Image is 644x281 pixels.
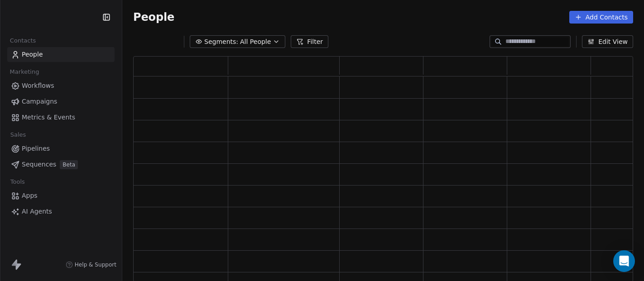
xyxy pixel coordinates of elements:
span: Help & Support [75,261,116,268]
span: People [22,50,43,59]
span: Apps [22,191,38,200]
span: Pipelines [22,144,50,153]
a: Help & Support [66,261,116,268]
span: Beta [60,160,78,169]
span: AI Agents [22,207,52,216]
span: Metrics & Events [22,113,75,122]
a: Pipelines [7,141,115,156]
span: All People [240,37,271,47]
span: Segments: [204,37,238,47]
span: Sales [6,128,30,142]
span: Marketing [6,65,43,79]
button: Edit View [582,35,633,48]
span: Sequences [22,160,56,169]
a: AI Agents [7,204,115,219]
span: Workflows [22,81,54,90]
span: Tools [6,175,29,189]
div: Open Intercom Messenger [613,250,635,272]
a: SequencesBeta [7,157,115,172]
span: People [133,10,174,24]
a: People [7,47,115,62]
span: Contacts [6,34,40,48]
a: Workflows [7,78,115,93]
button: Filter [291,35,328,48]
a: Apps [7,188,115,203]
button: Add Contacts [569,11,633,24]
a: Campaigns [7,94,115,109]
a: Metrics & Events [7,110,115,125]
span: Campaigns [22,97,57,106]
